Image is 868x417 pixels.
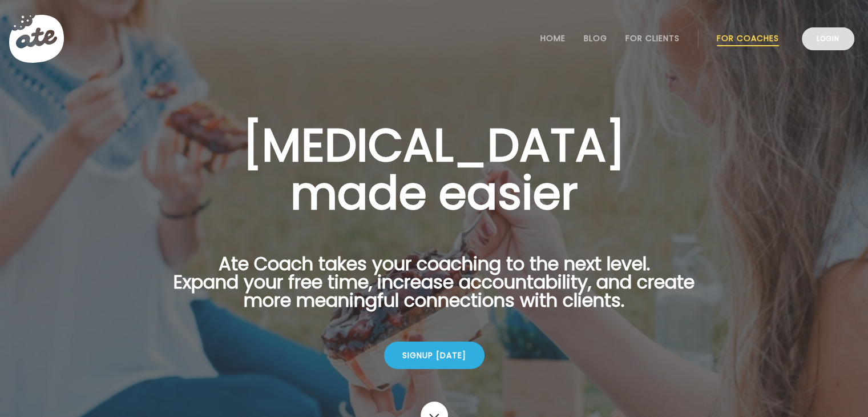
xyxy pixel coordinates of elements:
a: Login [802,27,854,50]
a: For Coaches [717,34,779,43]
h1: [MEDICAL_DATA] made easier [156,121,713,217]
p: Ate Coach takes your coaching to the next level. Expand your free time, increase accountability, ... [156,255,713,323]
div: Signup [DATE] [384,342,485,369]
a: Blog [584,34,607,43]
a: For Clients [625,34,680,43]
a: Home [540,34,566,43]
